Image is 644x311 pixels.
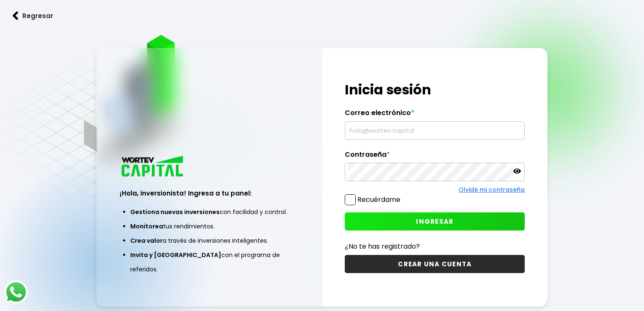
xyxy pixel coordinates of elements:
h3: ¡Hola, inversionista! Ingresa a tu panel: [120,188,300,198]
h1: Inicia sesión [345,80,525,100]
button: CREAR UNA CUENTA [345,255,525,273]
span: Invita y [GEOGRAPHIC_DATA] [130,251,221,259]
li: con facilidad y control. [130,205,289,219]
img: logos_whatsapp-icon.242b2217.svg [4,280,28,304]
li: con el programa de referidos. [130,248,289,276]
img: logo_wortev_capital [120,155,186,180]
a: Olvidé mi contraseña [459,185,525,194]
span: INGRESAR [416,217,453,226]
label: Recuérdame [357,195,400,204]
label: Correo electrónico [345,109,525,121]
p: ¿No te has registrado? [345,241,525,252]
label: Contraseña [345,150,525,163]
a: ¿No te has registrado?CREAR UNA CUENTA [345,241,525,273]
input: hola@wortev.capital [349,122,521,139]
span: Crea valor [130,236,163,245]
li: a través de inversiones inteligentes. [130,233,289,248]
img: flecha izquierda [13,11,19,20]
span: Monitorea [130,222,163,231]
span: Gestiona nuevas inversiones [130,208,220,216]
li: tus rendimientos. [130,219,289,233]
button: INGRESAR [345,212,525,231]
